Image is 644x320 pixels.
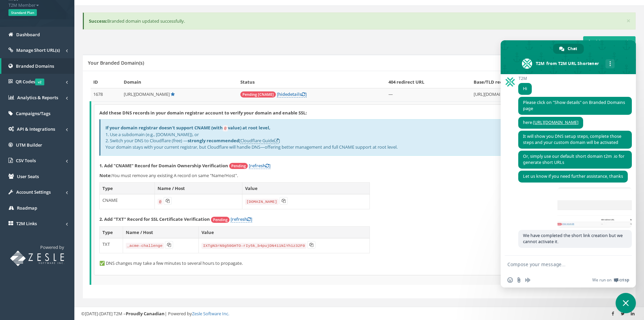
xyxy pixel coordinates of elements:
span: here: [523,120,578,125]
span: Pending [CNAME] [240,91,276,98]
span: Dashboard [16,31,40,38]
span: Pending [211,217,230,223]
strong: Add New Domain [588,39,631,45]
code: IXTgN3rN9g50GHTO-rIy5k_b4pujDN411NlYh1z32F0 [201,243,306,249]
span: It will show you DNS setup steps, complete those steps and your custom domain will be activated [523,133,621,145]
span: Crisp [619,277,629,283]
button: × [626,17,630,24]
div: Chat [553,44,584,54]
td: TXT [100,238,123,253]
code: _acme-challenge [126,243,164,249]
span: UTM Builder [16,142,42,148]
th: 404 redirect URL [386,76,471,88]
span: API & Integrations [17,126,55,132]
span: Account Settings [16,189,51,195]
span: Branded Domains [16,63,54,69]
span: We run on [592,277,612,283]
span: T2M Member [8,2,66,8]
p: ✅ DNS changes may take a few minutes to several hours to propagate. [99,260,621,266]
a: [hidedetails] [277,91,307,98]
span: Let us know if you need further assistance, thanks [523,173,623,179]
td: 1678 [91,88,121,101]
a: [refresh] [249,163,270,169]
span: Insert an emoji [507,277,513,283]
th: Status [238,76,386,88]
th: ID [91,76,121,88]
a: [URL][DOMAIN_NAME] [533,120,578,125]
span: Campaigns/Tags [16,110,50,116]
a: Default [171,91,175,97]
a: Cloudflare Guide [240,137,279,144]
a: Zesle Software Inc. [192,311,229,317]
span: T2M Links [16,220,37,227]
div: 1. Use a subdomain (e.g., [DOMAIN_NAME]), or 2. Switch your DNS to Cloudflare (free) — [ ] Your d... [99,119,621,155]
td: [URL][DOMAIN_NAME] [471,88,584,101]
b: Note: [99,172,112,178]
th: Domain [121,76,238,88]
span: Pending [229,163,248,169]
span: Please click on "Show details" on Branded Domains page [523,100,625,111]
th: Type [100,226,123,238]
span: CSV Tools [16,157,36,164]
strong: Proudly Canadian [126,311,165,317]
strong: 2. Add "TXT" Record for SSL Certificate Verification [99,216,210,222]
code: @ [158,199,163,205]
th: Type [100,182,155,194]
strong: Add these DNS records in your domain registrar account to verify your domain and enable SSL: [99,110,307,116]
span: Send a file [516,277,522,283]
div: ©[DATE]-[DATE] T2M – | Powered by [81,311,637,317]
code: [DOMAIN_NAME] [245,199,279,205]
b: Success: [89,18,107,24]
span: QR Codes [16,79,44,85]
span: Roadmap [17,205,37,211]
td: CNAME [100,194,155,209]
b: If your domain registrar doesn't support CNAME (with value) at root level, [105,125,270,131]
span: v2 [35,79,44,85]
span: Powered by [40,244,64,250]
div: Branded domain updated successfully. [83,13,636,30]
div: Close chat [616,293,636,313]
span: T2M [518,76,532,81]
span: We have completed the short link creation but we cannot activate it. [523,233,623,244]
span: Audio message [525,277,530,283]
textarea: Compose your message... [507,261,614,268]
span: Standard Plan [8,9,37,16]
span: Or, simply use our default short domain t2m .io for generate short URLs [523,153,624,165]
td: — [386,88,471,101]
strong: 1. Add "CNAME" Record for Domain Ownership Verification [99,163,228,169]
span: [URL][DOMAIN_NAME] [124,91,170,97]
span: Hi [523,86,527,91]
b: strongly recommended [188,137,239,144]
a: [refresh] [231,216,252,222]
th: Base/TLD redirect URL [471,76,584,88]
a: We run onCrisp [592,277,629,283]
th: Name / Host [123,226,199,238]
span: Analytics & Reports [17,94,58,101]
span: User Seats [17,173,39,179]
th: Value [199,226,370,238]
img: T2M URL Shortener powered by Zesle Software Inc. [10,251,64,266]
span: Manage Short URL(s) [16,47,60,53]
div: More channels [605,59,615,68]
a: Add New Domain [583,36,636,48]
span: Chat [568,44,577,54]
code: @ [223,125,228,131]
p: You must remove any existing A record on same "Name/Host". [99,172,621,179]
th: Name / Host [155,182,242,194]
th: Value [242,182,369,194]
span: hide [278,91,287,97]
h5: Your Branded Domain(s) [88,60,144,65]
